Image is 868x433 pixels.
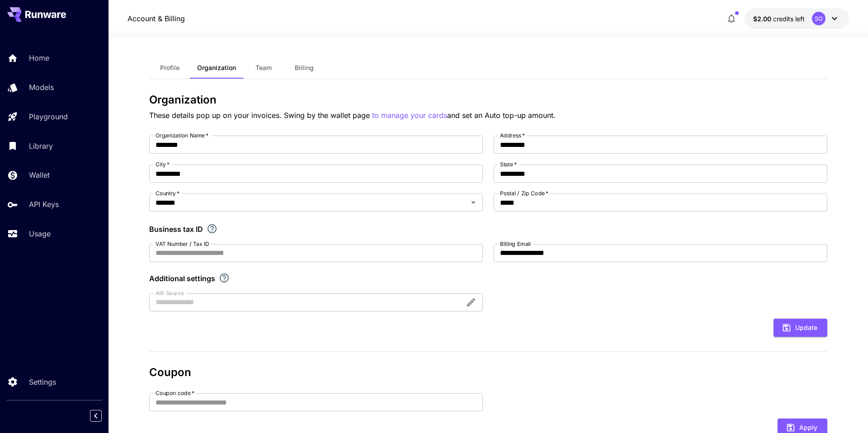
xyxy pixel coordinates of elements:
[774,319,827,337] button: Update
[156,240,209,248] label: VAT Number / Tax ID
[447,111,556,120] span: and set an Auto top-up amount.
[149,111,372,120] span: These details pop up on your invoices. Swing by the wallet page
[149,94,827,106] h3: Organization
[29,199,59,210] p: API Keys
[29,111,68,122] p: Playground
[500,189,548,197] label: Postal / Zip Code
[207,223,217,234] svg: If you are a business tax registrant, please enter your business tax ID here.
[156,132,208,139] label: Organization Name
[773,15,805,23] span: credits left
[156,389,194,397] label: Coupon code
[197,64,236,72] span: Organization
[160,64,179,72] span: Profile
[29,82,54,93] p: Models
[753,15,773,23] span: $2.00
[500,160,517,168] label: State
[127,13,185,24] a: Account & Billing
[219,273,230,283] svg: Explore additional customization settings
[255,64,272,72] span: Team
[156,289,184,297] label: AIR Source
[127,13,185,24] nav: breadcrumb
[149,273,215,284] p: Additional settings
[156,189,179,197] label: Country
[372,110,447,121] button: to manage your cards
[29,141,53,151] p: Library
[149,366,827,379] h3: Coupon
[90,410,102,422] button: Collapse sidebar
[467,196,480,209] button: Open
[156,160,170,168] label: City
[812,12,826,25] div: SO
[29,169,50,180] p: Wallet
[295,64,314,72] span: Billing
[753,14,805,24] div: $2.00
[29,228,51,239] p: Usage
[500,240,531,248] label: Billing Email
[97,408,108,424] div: Collapse sidebar
[500,132,525,139] label: Address
[149,224,203,235] p: Business tax ID
[29,377,56,387] p: Settings
[29,52,49,63] p: Home
[744,8,849,29] button: $2.00SO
